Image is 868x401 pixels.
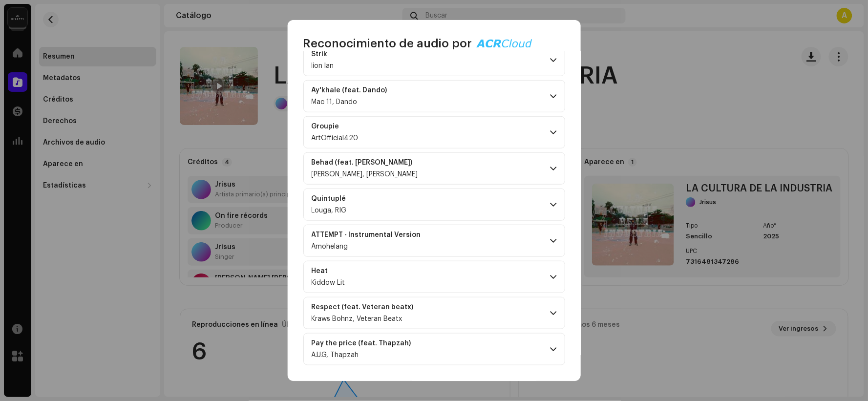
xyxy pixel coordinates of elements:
p-accordion-header: QuintupléLouga, RIG [303,189,565,221]
span: Quintuplé [312,195,358,203]
p-accordion-header: Respect (feat. Veteran beatx)Kraws Bohnz, Veteran Beatx [303,297,565,329]
span: Behad (feat. Karan Anuragi) [312,159,424,167]
strong: Strik [312,50,328,58]
strong: Heat [312,267,328,275]
span: ATTEMPT - Instrumental Version [312,231,433,239]
p-accordion-header: ATTEMPT - Instrumental VersionAmohelang [303,225,565,257]
p-accordion-header: Striklion lan [303,44,565,76]
p-accordion-header: Pay the price (feat. Thapzah)A.U.G, Thapzah [303,333,565,365]
p-accordion-header: Behad (feat. [PERSON_NAME])[PERSON_NAME], [PERSON_NAME] [303,152,565,185]
strong: Pay the price (feat. Thapzah) [312,339,411,347]
p-accordion-header: GroupieArtOfficial420 [303,116,565,148]
span: Respect (feat. Veteran beatx) [312,303,425,311]
strong: Quintuplé [312,195,346,203]
span: Kraws Bohnz, Veteran Beatx [312,316,402,322]
strong: Respect (feat. Veteran beatx) [312,303,414,311]
span: Sarwan, Karan Anuragi [312,171,418,178]
span: Heat [312,267,345,275]
span: Kiddow Lit [312,279,345,286]
span: Amohelang [312,243,348,250]
strong: ATTEMPT - Instrumental Version [312,231,421,239]
p-accordion-header: Ay'khale (feat. Dando)Mac 11, Dando [303,80,565,112]
strong: Groupie [312,123,339,130]
span: Mac 11, Dando [312,99,358,106]
p-accordion-header: HeatKiddow Lit [303,261,565,293]
span: lion lan [312,63,334,69]
span: ArtOfficial420 [312,135,359,142]
span: Strik [312,50,339,58]
strong: Behad (feat. [PERSON_NAME]) [312,159,413,167]
span: Reconocimiento de audio por [303,36,472,51]
strong: Ay'khale (feat. Dando) [312,86,387,94]
span: Louga, RIG [312,207,347,214]
span: A.U.G, Thapzah [312,352,359,359]
span: Ay'khale (feat. Dando) [312,86,399,94]
span: Groupie [312,123,359,130]
span: Pay the price (feat. Thapzah) [312,339,423,347]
